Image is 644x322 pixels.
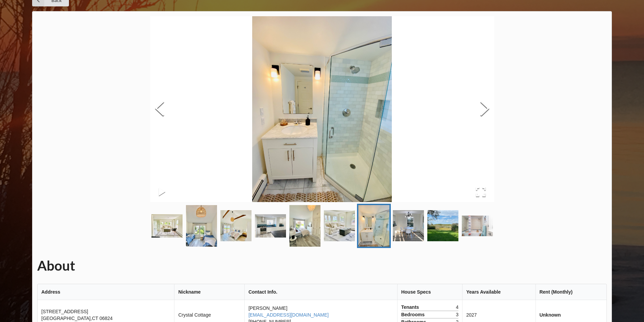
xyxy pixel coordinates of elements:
th: Nickname [174,284,244,300]
button: Previous Slide [150,79,169,140]
a: Go to Slide 4 [254,213,287,239]
img: image_50374657.JPG [186,205,217,247]
img: image_50727937.JPG [427,210,458,241]
button: Next Slide [475,79,494,140]
a: Go to Slide 2 [185,204,218,248]
h1: About [37,257,607,274]
img: image_50382337.JPG [220,210,252,241]
span: 4 [456,304,458,311]
span: Tenants [401,304,421,311]
b: Unknown [540,312,561,318]
a: Go to Slide 7 [357,204,391,248]
img: image_50382593.JPG [255,214,286,238]
th: Address [38,284,174,300]
img: image_50407681.JPG [150,16,494,202]
a: Go to Slide 3 [219,209,253,243]
th: House Specs [397,284,462,300]
button: Open Fullscreen [467,182,494,202]
a: Go to Slide 5 [288,204,322,248]
a: Go to Slide 8 [391,209,425,243]
img: image_50400001.JPG [324,210,355,241]
th: Contact Info. [244,284,397,300]
span: [STREET_ADDRESS] [41,309,88,314]
a: Go to Slide 9 [426,209,460,243]
a: Go to Slide 1 [150,213,184,239]
button: Play or Pause Slideshow [150,182,174,202]
span: 3 [456,311,458,318]
span: Bedrooms [401,311,426,318]
a: Go to Slide 6 [323,209,356,243]
img: image_50440705.JPG [393,210,424,241]
span: [GEOGRAPHIC_DATA] , CT 06824 [41,316,113,321]
img: image_50390273.JPG [289,205,320,247]
th: Years Available [462,284,535,300]
img: image_50407681.JPG [358,205,389,247]
a: Go to Slide 10 [460,214,494,238]
a: [EMAIL_ADDRESS][DOMAIN_NAME] [248,312,329,318]
th: Rent (Monthly) [535,284,606,300]
div: Thumbnail Navigation [150,204,494,248]
img: image_50368001.JPG [151,214,183,238]
img: image_6483441.JPG [462,216,493,236]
